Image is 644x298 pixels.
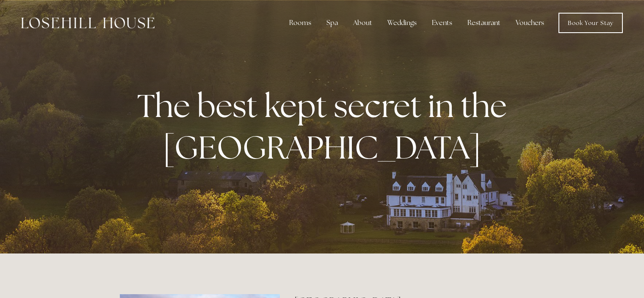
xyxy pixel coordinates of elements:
[282,14,318,31] div: Rooms
[137,85,514,168] strong: The best kept secret in the [GEOGRAPHIC_DATA]
[320,14,345,31] div: Spa
[461,14,507,31] div: Restaurant
[381,14,423,31] div: Weddings
[558,13,623,33] a: Book Your Stay
[21,17,155,28] img: Losehill House
[425,14,459,31] div: Events
[346,14,379,31] div: About
[509,14,551,31] a: Vouchers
